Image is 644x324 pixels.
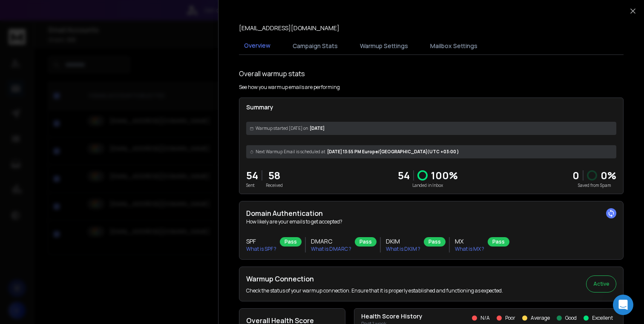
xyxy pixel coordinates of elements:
p: Health Score History [361,312,423,321]
p: N/A [480,315,490,321]
p: Check the status of your warmup connection. Ensure that it is properly established and functionin... [246,287,503,294]
span: Next Warmup Email is scheduled at [256,149,325,155]
div: Pass [280,237,302,247]
strong: 0 [572,168,579,182]
p: 100 % [431,169,458,182]
p: 0 % [601,169,616,182]
p: Good [565,315,577,321]
div: [DATE] 13:55 PM Europe/[GEOGRAPHIC_DATA] (UTC +03:00 ) [246,145,616,158]
p: What is MX ? [455,246,484,252]
p: Summary [246,103,616,112]
h3: DMARC [311,237,351,246]
div: Open Intercom Messenger [613,295,633,315]
p: What is DKIM ? [386,246,420,252]
p: Received [266,182,283,189]
span: Warmup started [DATE] on [256,125,308,132]
p: What is SPF ? [246,246,276,252]
p: Landed in Inbox [398,182,458,189]
button: Overview [239,36,276,56]
button: Active [586,275,616,292]
div: [DATE] [246,122,616,135]
p: Saved from Spam [572,182,616,189]
div: Pass [424,237,446,247]
h3: MX [455,237,484,246]
p: Excellent [592,315,613,321]
p: 54 [246,169,258,182]
button: Mailbox Settings [425,37,483,55]
h1: Overall warmup stats [239,69,305,79]
p: Sent [246,182,258,189]
p: Average [531,315,550,321]
h2: Domain Authentication [246,208,616,218]
button: Campaign Stats [287,37,343,55]
h2: Warmup Connection [246,274,503,284]
h3: SPF [246,237,276,246]
button: Warmup Settings [355,37,413,55]
p: What is DMARC ? [311,246,351,252]
div: Pass [488,237,509,247]
p: 58 [266,169,283,182]
p: 54 [398,169,410,182]
p: See how you warmup emails are performing [239,84,340,91]
div: Pass [355,237,377,247]
p: [EMAIL_ADDRESS][DOMAIN_NAME] [239,24,339,32]
p: Poor [505,315,515,321]
h3: DKIM [386,237,420,246]
p: How likely are your emails to get accepted? [246,218,616,225]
